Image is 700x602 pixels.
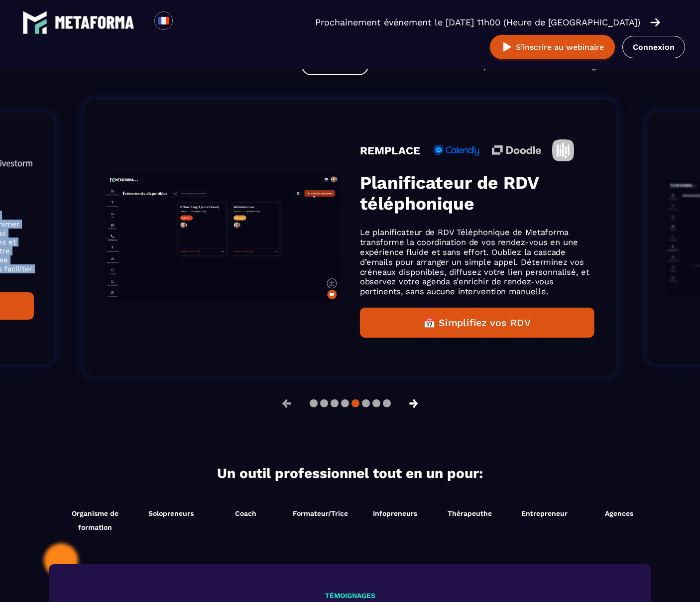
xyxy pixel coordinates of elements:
[552,139,574,161] img: icon
[157,14,170,27] img: fr
[490,35,615,59] button: S’inscrire au webinaire
[315,15,640,29] p: Prochainement événement le [DATE] 11h00 (Heure de [GEOGRAPHIC_DATA])
[501,41,513,53] img: play
[448,509,492,517] span: Thérapeuthe
[605,509,633,517] span: Agences
[360,228,594,297] p: Le planificateur de RDV Téléphonique de Metaforma transforme la coordination de vos rendez-vous e...
[360,143,421,156] h4: REMPLACE
[274,391,300,415] button: ←
[360,307,594,338] button: 📅 Simplifiez vos RDV
[235,509,256,517] span: Coach
[432,145,481,156] img: icon
[521,509,568,517] span: Entrepreneur
[373,509,417,517] span: Infopreneurs
[492,145,541,154] img: icon
[76,592,624,600] h3: TÉMOIGNAGES
[22,10,47,35] img: logo
[293,509,348,517] span: Formateur/Trice
[55,16,134,29] img: logo
[622,36,685,58] a: Connexion
[173,11,197,33] div: Search for option
[59,506,131,534] span: Organisme de formation
[401,391,427,415] button: →
[360,172,594,214] h3: Planificateur de RDV téléphonique
[51,465,649,482] h2: Un outil professionnel tout en un pour:
[106,175,341,302] img: gif
[650,17,660,28] img: arrow-right
[181,16,189,28] input: Search for option
[148,509,194,517] span: Solopreneurs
